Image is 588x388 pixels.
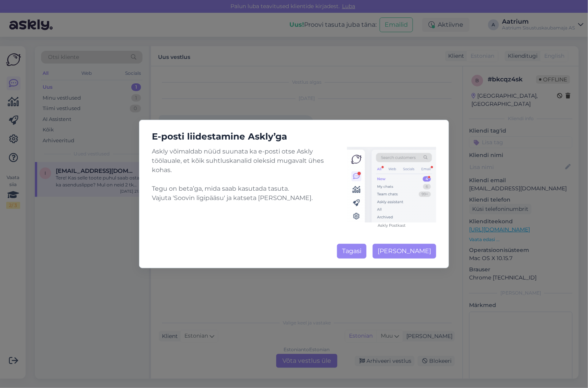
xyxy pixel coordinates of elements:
[146,129,442,144] h5: E-posti liidestamine Askly’ga
[347,222,436,228] figcaption: Askly Postkast
[378,247,431,255] span: [PERSON_NAME]
[152,147,436,228] div: Askly võimaldab nüüd suunata ka e-posti otse Askly töölauale, et kõik suhtluskanalid oleksid muga...
[373,244,436,259] button: [PERSON_NAME]
[337,244,366,259] button: Tagasi
[347,147,436,222] img: chat-inbox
